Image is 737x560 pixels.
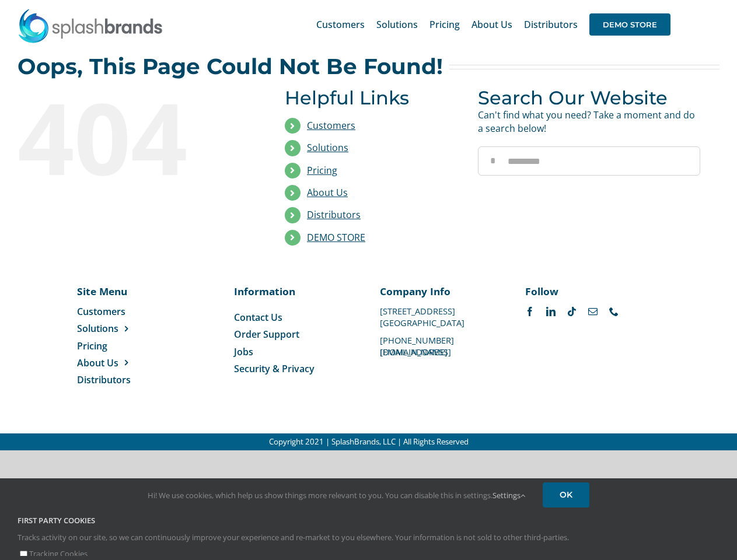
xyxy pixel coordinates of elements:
[77,322,156,335] a: Solutions
[567,307,577,316] a: tiktok
[234,328,357,341] a: Order Support
[307,119,355,132] a: Customers
[77,339,156,352] a: Pricing
[307,208,361,221] a: Distributors
[77,322,118,335] span: Solutions
[525,307,535,316] a: facebook
[471,20,512,29] span: About Us
[589,13,670,36] span: DEMO STORE
[77,356,156,369] a: About Us
[429,6,460,43] a: Pricing
[234,362,315,375] span: Security & Privacy
[546,307,556,316] a: linkedin
[77,305,125,318] span: Customers
[77,373,156,386] a: Distributors
[77,356,118,369] span: About Us
[543,482,589,508] a: OK
[9,515,728,560] div: Tracks activity on our site, so we can continuously improve your experience and re-market to you ...
[307,231,365,244] a: DEMO STORE
[77,339,107,352] span: Pricing
[525,284,648,298] p: Follow
[493,490,525,501] a: Settings
[588,307,598,316] a: mail
[234,362,357,375] a: Security & Privacy
[234,328,299,341] span: Order Support
[307,164,337,177] a: Pricing
[376,20,418,29] span: Solutions
[148,490,525,501] span: Hi! We use cookies, which help us show things more relevant to you. You can disable this in setti...
[18,55,443,78] h2: Oops, This Page Could Not Be Found!
[429,20,460,29] span: Pricing
[77,305,156,387] nav: Menu
[478,108,700,135] p: Can't find what you need? Take a moment and do a search below!
[524,6,578,43] a: Distributors
[478,146,507,176] input: Search
[478,146,700,176] input: Search...
[234,311,282,324] span: Contact Us
[77,305,156,318] a: Customers
[234,345,253,358] span: Jobs
[18,87,240,186] div: 404
[234,345,357,358] a: Jobs
[316,20,365,29] span: Customers
[609,307,619,316] a: phone
[285,87,460,108] h3: Helpful Links
[524,20,578,29] span: Distributors
[18,515,719,527] h4: First Party Cookies
[307,186,348,199] a: About Us
[234,311,357,376] nav: Menu
[478,87,700,108] h3: Search Our Website
[307,141,348,154] a: Solutions
[234,311,357,324] a: Contact Us
[77,284,156,298] p: Site Menu
[20,551,27,558] input: Tracking Cookies
[234,284,357,298] p: Information
[589,6,670,43] a: DEMO STORE
[77,373,131,386] span: Distributors
[316,6,365,43] a: Customers
[380,284,503,298] p: Company Info
[18,8,163,43] img: SplashBrands.com Logo
[18,548,88,559] label: Tracking Cookies
[316,6,670,43] nav: Main Menu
